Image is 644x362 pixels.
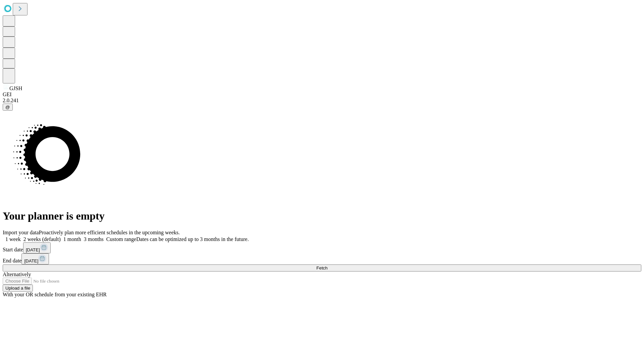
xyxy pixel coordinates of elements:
button: [DATE] [23,242,51,253]
span: 1 month [63,236,81,242]
span: 3 months [84,236,104,242]
span: Dates can be optimized up to 3 months in the future. [136,236,249,242]
span: [DATE] [26,247,40,252]
button: Upload a file [3,285,33,292]
button: @ [3,104,13,111]
span: With your OR schedule from your existing EHR [3,292,107,297]
span: @ [5,105,10,110]
h1: Your planner is empty [3,210,641,222]
span: 1 week [5,236,21,242]
div: Start date [3,242,641,253]
span: Proactively plan more efficient schedules in the upcoming weeks. [39,230,180,235]
span: Fetch [316,265,327,270]
button: Fetch [3,264,641,271]
div: End date [3,253,641,264]
button: [DATE] [21,253,49,264]
span: GJSH [9,85,22,91]
div: GEI [3,92,641,98]
span: [DATE] [24,258,38,263]
span: 2 weeks (default) [23,236,61,242]
div: 2.0.241 [3,98,641,104]
span: Custom range [106,236,136,242]
span: Import your data [3,230,39,235]
span: Alternatively [3,271,31,277]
